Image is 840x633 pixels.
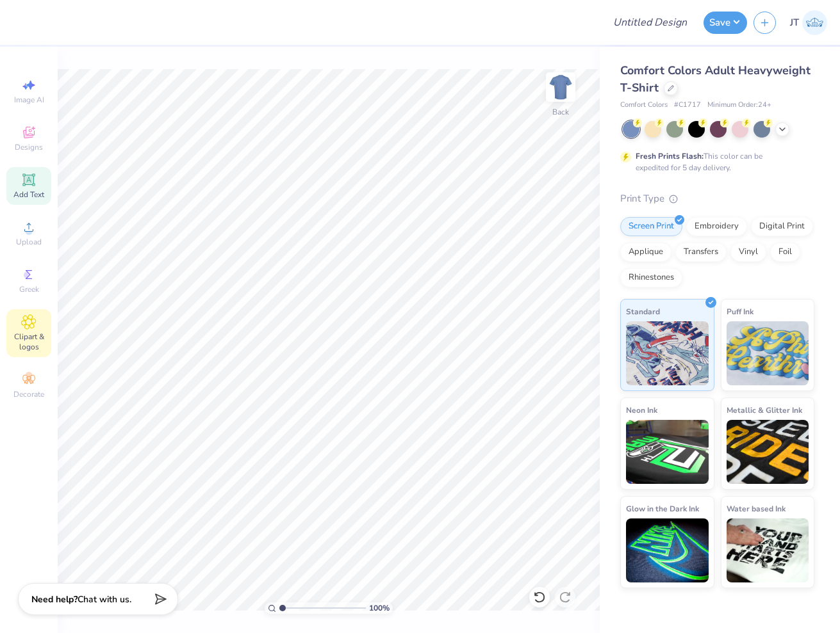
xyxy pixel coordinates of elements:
[675,243,727,262] div: Transfers
[620,268,682,287] div: Rhinestones
[802,10,827,35] img: Jolijt Tamanaha
[727,403,802,417] span: Metallic & Glitter Ink
[636,151,704,161] strong: Fresh Prints Flash:
[727,305,754,318] span: Puff Ink
[626,518,709,582] img: Glow in the Dark Ink
[31,593,78,605] strong: Need help?
[626,321,709,385] img: Standard
[15,142,43,152] span: Designs
[14,95,44,105] span: Image AI
[686,217,747,236] div: Embroidery
[620,100,668,111] span: Comfort Colors
[78,593,131,605] span: Chat with us.
[730,243,766,262] div: Vinyl
[704,12,747,34] button: Save
[6,332,51,352] span: Clipart & logos
[620,243,671,262] div: Applique
[727,518,809,582] img: Water based Ink
[707,100,771,111] span: Minimum Order: 24 +
[626,403,657,417] span: Neon Ink
[751,217,813,236] div: Digital Print
[727,502,786,515] span: Water based Ink
[603,10,697,35] input: Untitled Design
[620,217,682,236] div: Screen Print
[548,74,573,100] img: Back
[620,63,811,95] span: Comfort Colors Adult Heavyweight T-Shirt
[13,189,44,200] span: Add Text
[674,100,701,111] span: # C1717
[790,15,799,30] span: JT
[790,10,827,35] a: JT
[727,321,809,385] img: Puff Ink
[626,305,660,318] span: Standard
[19,284,39,294] span: Greek
[369,602,390,614] span: 100 %
[626,420,709,484] img: Neon Ink
[626,502,699,515] span: Glow in the Dark Ink
[727,420,809,484] img: Metallic & Glitter Ink
[552,106,569,118] div: Back
[770,243,800,262] div: Foil
[636,150,793,173] div: This color can be expedited for 5 day delivery.
[13,389,44,399] span: Decorate
[16,237,42,247] span: Upload
[620,191,814,206] div: Print Type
